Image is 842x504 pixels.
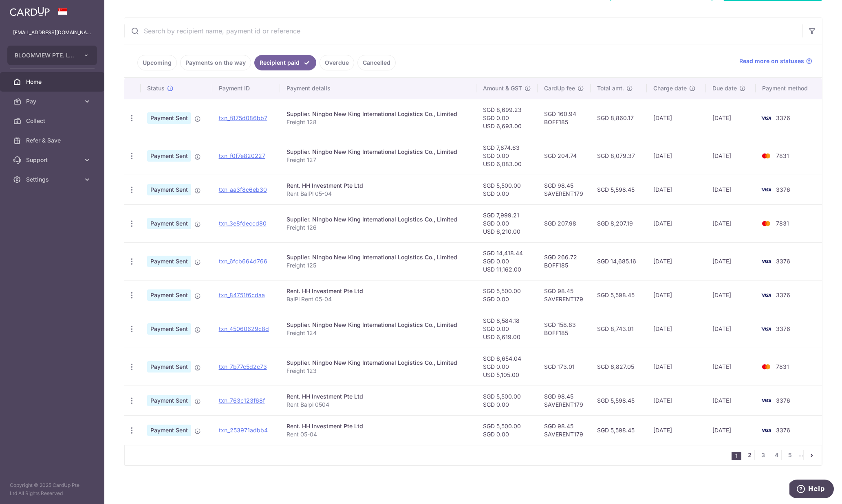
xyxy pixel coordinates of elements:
td: [DATE] [706,137,756,175]
img: Bank Card [758,219,774,228]
td: SGD 5,500.00 SGD 0.00 [476,175,538,204]
div: Supplier. Ningbo New King International Logistics Co., Limited [287,253,470,261]
img: Bank Card [758,396,774,405]
td: SGD 7,874.63 SGD 0.00 USD 6,083.00 [476,137,538,175]
p: BalPl Rent 05-04 [287,295,470,303]
td: SGD 8,584.18 SGD 0.00 USD 6,619.00 [476,310,538,348]
img: Bank Card [758,362,774,372]
a: txn_763c123f68f [219,397,265,404]
span: Payment Sent [147,112,191,124]
span: Payment Sent [147,425,191,436]
p: Freight 124 [287,329,470,337]
td: SGD 158.83 BOFF185 [538,310,591,348]
a: Overdue [320,55,354,70]
span: Charge date [653,84,687,92]
a: txn_f875d086bb7 [219,114,267,121]
a: 4 [771,450,781,460]
span: 3376 [776,397,790,404]
span: Payment Sent [147,361,191,373]
p: Freight 127 [287,156,470,164]
span: Support [26,156,80,164]
td: SGD 7,999.21 SGD 0.00 USD 6,210.00 [476,204,538,242]
td: [DATE] [706,242,756,280]
div: Rent. HH Investment Pte Ltd [287,422,470,430]
span: 3376 [776,186,790,193]
span: 7831 [776,152,789,159]
span: 7831 [776,363,789,370]
th: Payment details [280,78,477,99]
td: [DATE] [706,310,756,348]
a: Payments on the way [180,55,251,70]
div: Rent. HH Investment Pte Ltd [287,392,470,401]
td: [DATE] [706,280,756,310]
td: SGD 8,079.37 [591,137,646,175]
img: Bank Card [758,425,774,435]
div: Supplier. Ningbo New King International Logistics Co., Limited [287,215,470,224]
td: [DATE] [647,137,706,175]
a: txn_84751f6cdaa [219,291,265,298]
a: txn_253971adbb4 [219,427,268,434]
p: Freight 125 [287,261,470,270]
span: 3376 [776,291,790,298]
li: ... [798,450,804,460]
td: SGD 8,207.19 [591,204,646,242]
p: Freight 123 [287,367,470,375]
p: Rent BalPl 05-04 [287,190,470,198]
p: [EMAIL_ADDRESS][DOMAIN_NAME] [13,28,91,37]
span: 7831 [776,220,789,227]
span: Settings [26,175,80,184]
td: [DATE] [706,175,756,204]
span: Payment Sent [147,395,191,406]
td: SGD 5,598.45 [591,386,646,415]
div: Supplier. Ningbo New King International Logistics Co., Limited [287,110,470,118]
nav: pager [732,445,822,465]
img: Bank Card [758,185,774,195]
td: SGD 5,598.45 [591,280,646,310]
td: SGD 98.45 SAVERENT179 [538,175,591,204]
td: SGD 98.45 SAVERENT179 [538,415,591,445]
p: Freight 128 [287,118,470,126]
span: Refer & Save [26,136,80,145]
a: 2 [745,450,754,460]
span: Read more on statuses [739,57,804,65]
td: [DATE] [647,415,706,445]
a: Upcoming [137,55,177,70]
p: Rent Balpl 0504 [287,401,470,409]
td: SGD 204.74 [538,137,591,175]
td: [DATE] [706,348,756,386]
td: [DATE] [647,348,706,386]
td: SGD 5,500.00 SGD 0.00 [476,415,538,445]
td: [DATE] [706,204,756,242]
p: Freight 126 [287,224,470,232]
td: SGD 207.98 [538,204,591,242]
td: [DATE] [647,280,706,310]
div: Supplier. Ningbo New King International Logistics Co., Limited [287,359,470,367]
a: txn_f0f7e820227 [219,152,265,159]
span: Payment Sent [147,323,191,335]
span: 3376 [776,325,790,332]
span: Due date [712,84,737,92]
span: Payment Sent [147,150,191,162]
div: Rent. HH Investment Pte Ltd [287,287,470,295]
th: Payment method [756,78,822,99]
td: [DATE] [647,99,706,137]
span: Status [147,84,165,92]
a: 3 [758,450,768,460]
span: 3376 [776,114,790,121]
td: [DATE] [647,386,706,415]
td: [DATE] [706,415,756,445]
td: SGD 98.45 SAVERENT179 [538,280,591,310]
span: Payment Sent [147,289,191,301]
span: Payment Sent [147,184,191,195]
a: Recipient paid [254,55,316,70]
span: Total amt. [597,84,624,92]
td: SGD 160.94 BOFF185 [538,99,591,137]
td: SGD 8,860.17 [591,99,646,137]
a: Cancelled [357,55,396,70]
span: Payment Sent [147,218,191,229]
a: txn_7b77c5d2c73 [219,363,267,370]
a: 5 [785,450,795,460]
span: 3376 [776,427,790,434]
img: Bank Card [758,151,774,161]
